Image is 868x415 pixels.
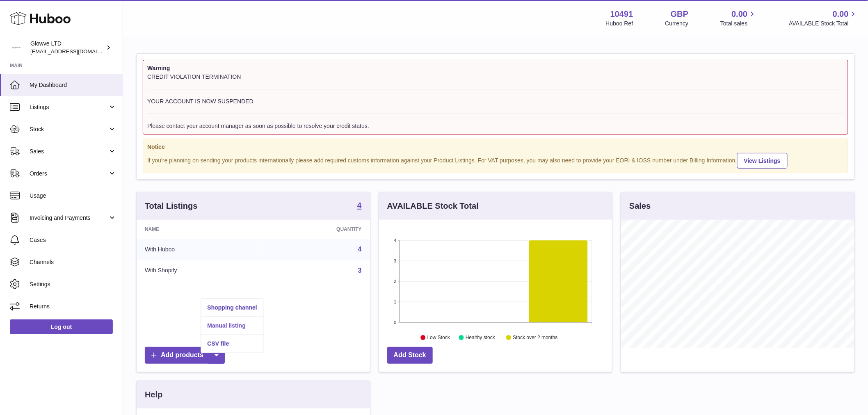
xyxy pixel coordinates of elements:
strong: 10491 [610,9,633,20]
text: 1 [394,299,396,304]
a: Shopping channel [201,299,263,317]
a: 0.00 Total sales [720,9,757,27]
text: Stock over 2 months [513,335,557,341]
span: Listings [30,103,108,111]
a: 4 [357,201,362,211]
span: Sales [30,148,108,155]
strong: Notice [147,143,844,151]
div: Glowve LTD [30,40,104,55]
a: Log out [10,319,113,334]
text: 2 [394,279,396,284]
text: Low Stock [427,335,450,341]
span: Orders [30,170,108,178]
h3: Total Listings [145,201,198,212]
td: With Huboo [137,239,263,260]
a: CSV file [201,335,263,353]
a: Manual listing [201,317,263,335]
td: With Shopify [137,260,263,281]
h3: Help [145,389,162,400]
span: Cases [30,236,116,244]
span: 0.00 [732,9,748,20]
strong: GBP [671,9,688,20]
strong: 4 [357,201,362,210]
text: 4 [394,238,396,243]
div: If you're planning on sending your products internationally please add required customs informati... [147,152,844,169]
th: Name [137,220,263,239]
span: Invoicing and Payments [30,214,108,222]
span: Stock [30,125,108,133]
span: My Dashboard [30,81,116,89]
text: 3 [394,258,396,263]
strong: Warning [147,64,844,72]
text: Healthy stock [466,335,496,341]
a: 0.00 AVAILABLE Stock Total [789,9,858,27]
span: Channels [30,258,116,266]
a: 4 [358,246,362,253]
div: Currency [665,20,689,27]
a: View Listings [737,153,788,169]
text: 0 [394,320,396,325]
th: Quantity [263,220,370,239]
span: Settings [30,280,116,288]
a: Add Stock [387,347,433,364]
a: Add products [145,347,225,364]
span: [EMAIL_ADDRESS][DOMAIN_NAME] [30,48,121,55]
div: Huboo Ref [606,20,633,27]
span: 0.00 [833,9,849,20]
a: 3 [358,267,362,274]
span: Usage [30,192,116,200]
span: Total sales [720,20,757,27]
h3: Sales [629,201,651,212]
span: AVAILABLE Stock Total [789,20,858,27]
div: CREDIT VIOLATION TERMINATION YOUR ACCOUNT IS NOW SUSPENDED Please contact your account manager as... [147,73,844,130]
span: Returns [30,303,116,310]
img: internalAdmin-10491@internal.huboo.com [10,41,22,54]
h3: AVAILABLE Stock Total [387,201,479,212]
